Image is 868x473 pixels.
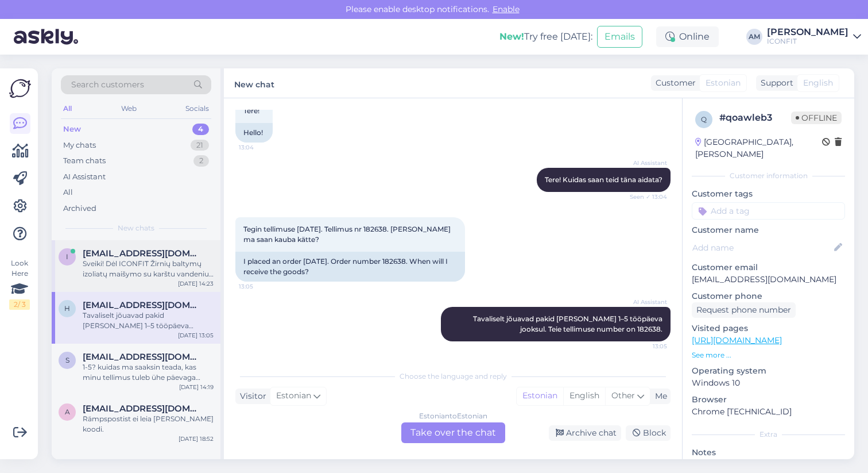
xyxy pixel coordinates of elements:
div: Socials [183,101,211,116]
span: Tere! [243,106,259,115]
div: Try free [DATE]: [499,30,592,44]
span: s [65,356,69,364]
p: Chrome [TECHNICAL_ID] [692,406,845,418]
div: Request phone number [692,302,796,318]
div: All [63,187,73,198]
div: Rämpspostist ei leia [PERSON_NAME] koodi. [83,414,214,434]
p: Visited pages [692,322,845,334]
span: hindreusaliide@gmail.com [83,300,202,310]
span: Estonian [706,77,741,89]
div: Tavaliselt jõuavad pakid [PERSON_NAME] 1–5 tööpäeva jooksul. Teie tellimuse number on 182638. [83,310,214,331]
a: [URL][DOMAIN_NAME] [692,335,782,345]
span: Search customers [71,79,144,91]
span: andri.jyrisson@gmail.com [83,403,202,414]
div: Web [119,101,139,116]
div: Estonian [517,387,563,405]
div: 2 [193,155,209,167]
div: Estonian to Estonian [419,411,487,421]
div: Customer information [692,171,845,181]
span: New chats [118,223,154,233]
div: Visitor [235,390,266,402]
div: All [61,101,74,116]
div: [PERSON_NAME] [767,28,848,37]
button: Emails [597,26,642,48]
a: [PERSON_NAME]ICONFIT [767,28,861,46]
div: AM [746,29,762,45]
span: AI Assistant [624,159,667,167]
input: Add name [692,241,832,254]
span: Tere! Kuidas saan teid täna aidata? [545,175,662,184]
span: sirje.saimre@gmail.com [83,352,202,362]
span: h [64,304,70,313]
span: English [803,77,833,89]
span: Estonian [276,390,311,402]
div: 21 [191,140,209,151]
span: AI Assistant [624,298,667,306]
span: Tavaliselt jõuavad pakid [PERSON_NAME] 1–5 tööpäeva jooksul. Teie tellimuse number on 182638. [473,314,664,333]
div: I placed an order [DATE]. Order number 182638. When will I receive the goods? [235,252,465,282]
p: Browser [692,394,845,406]
div: 4 [192,124,209,135]
span: 13:05 [624,342,667,351]
span: Other [611,390,635,401]
div: Take over the chat [401,422,505,443]
div: [DATE] 14:19 [179,383,214,391]
div: ICONFIT [767,37,848,46]
span: a [65,407,70,416]
div: Online [656,26,719,47]
span: Seen ✓ 13:04 [624,193,667,201]
div: # qoawleb3 [719,111,791,125]
b: New! [499,31,524,42]
span: q [701,115,707,124]
div: Look Here [9,258,30,310]
input: Add a tag [692,202,845,220]
p: Operating system [692,365,845,377]
span: ieva.balciuniene@gmail.com [83,248,202,259]
p: Customer email [692,262,845,274]
p: Windows 10 [692,377,845,389]
span: 13:05 [239,282,282,291]
div: 1-5? kuidas ma saaksin teada, kas minu tellimus tuleb ühe päevaga [PERSON_NAME] või läheb aega tö... [83,362,214,383]
div: Block [626,425,671,441]
div: Support [756,77,793,89]
div: [GEOGRAPHIC_DATA], [PERSON_NAME] [695,136,822,160]
div: Hello! [235,123,273,143]
img: Askly Logo [9,78,31,99]
div: Archive chat [549,425,621,441]
div: Me [650,390,667,402]
div: New [63,124,81,135]
span: Tegin tellimuse [DATE]. Tellimus nr 182638. [PERSON_NAME] ma saan kauba kätte? [243,225,452,244]
div: Team chats [63,155,106,167]
span: Offline [791,111,842,124]
span: Enable [489,4,523,14]
div: [DATE] 13:05 [178,331,214,340]
div: Sveiki! Dėl ICONFIT Žirnių baltymų izoliatų maišymo su karštu vandeniu ar sultiniu, man [PERSON_N... [83,259,214,279]
div: [DATE] 18:52 [179,434,214,443]
span: 13:04 [239,143,282,152]
div: Customer [651,77,696,89]
span: i [66,252,68,261]
p: Customer tags [692,188,845,200]
div: My chats [63,140,96,151]
div: Choose the language and reply [235,371,671,382]
p: Customer name [692,224,845,236]
div: Extra [692,429,845,440]
div: English [563,387,605,405]
div: AI Assistant [63,171,106,183]
p: See more ... [692,350,845,360]
p: Customer phone [692,290,845,302]
div: [DATE] 14:23 [178,279,214,288]
div: Archived [63,203,96,214]
p: [EMAIL_ADDRESS][DOMAIN_NAME] [692,274,845,286]
div: 2 / 3 [9,299,30,310]
p: Notes [692,447,845,459]
label: New chat [234,75,274,91]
